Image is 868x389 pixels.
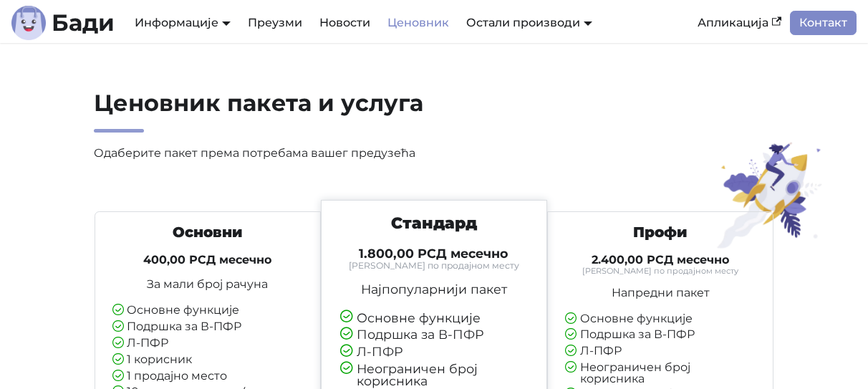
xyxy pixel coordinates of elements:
small: [PERSON_NAME] по продајном месту [340,261,528,270]
h4: 1.800,00 РСД месечно [340,246,528,261]
li: Подршка за В-ПФР [565,329,756,342]
li: Л-ПФР [112,337,304,350]
a: Апликација [689,11,790,35]
img: Ценовник пакета и услуга [708,141,832,249]
h4: 2.400,00 РСД месечно [565,253,756,267]
li: Неограничен број корисника [565,362,756,385]
a: Новости [311,11,379,35]
li: Подршка за В-ПФР [340,328,528,342]
h3: Стандард [340,213,528,234]
li: Неограничен број корисника [340,362,528,388]
li: 1 продајно место [112,370,304,383]
li: Л-ПФР [565,345,756,358]
li: Подршка за В-ПФР [112,321,304,334]
a: Ценовник [379,11,458,35]
h2: Ценовник пакета и услуга [94,89,547,133]
li: Л-ПФР [340,345,528,359]
li: Основне функције [340,312,528,325]
h4: 400,00 РСД месечно [112,253,304,267]
a: Контакт [790,11,857,35]
b: Бади [52,11,115,34]
small: [PERSON_NAME] по продајном месту [565,267,756,275]
li: Основне функције [112,304,304,317]
p: Одаберите пакет према потребама вашег предузећа [94,144,547,163]
a: Информације [135,16,231,29]
p: Најпопуларнији пакет [340,283,528,296]
a: Преузми [239,11,311,35]
p: За мали број рачуна [112,279,304,290]
li: 1 корисник [112,354,304,367]
a: ЛогоБади [11,6,115,40]
li: Основне функције [565,313,756,326]
h3: Основни [112,224,304,241]
img: Лого [11,6,46,40]
p: Напредни пакет [565,287,756,299]
h3: Профи [565,224,756,241]
a: Остали производи [466,16,592,29]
